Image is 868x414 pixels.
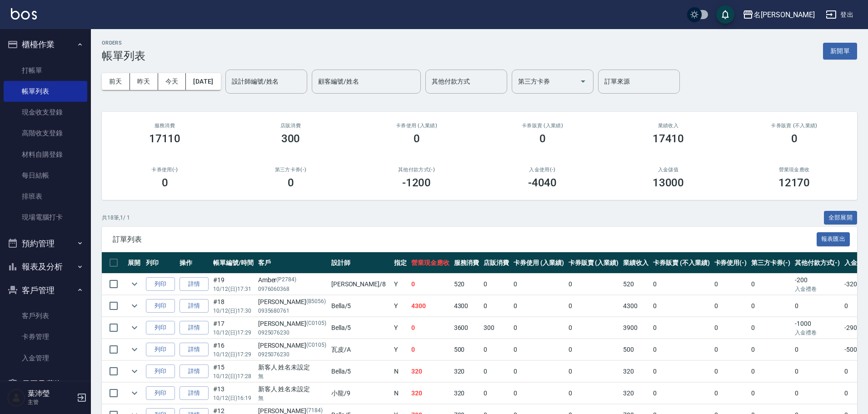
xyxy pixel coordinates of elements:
[749,317,793,339] td: 0
[822,6,857,23] button: 登出
[4,81,87,102] a: 帳單列表
[329,252,392,274] th: 設計師
[4,279,87,302] button: 客戶管理
[329,295,392,317] td: Bella /5
[258,384,327,394] div: 新客人 姓名未設定
[113,235,817,244] span: 訂單列表
[306,341,326,350] p: (C0105)
[146,343,175,357] button: 列印
[712,361,749,382] td: 0
[256,252,329,274] th: 客戶
[4,372,87,396] button: 員工及薪資
[364,123,469,129] h2: 卡券使用 (入業績)
[211,339,256,360] td: #16
[4,60,87,81] a: 打帳單
[213,350,254,359] p: 10/12 (日) 17:29
[566,383,621,404] td: 0
[4,102,87,123] a: 現金收支登錄
[258,319,327,329] div: [PERSON_NAME]
[113,167,217,173] h2: 卡券使用(-)
[211,383,256,404] td: #13
[409,361,452,382] td: 320
[258,329,327,337] p: 0925076230
[258,372,327,380] p: 無
[452,339,482,360] td: 500
[621,339,651,360] td: 500
[258,341,327,350] div: [PERSON_NAME]
[180,299,209,313] a: 詳情
[4,255,87,279] button: 報表及分析
[566,361,621,382] td: 0
[511,295,566,317] td: 0
[793,383,843,404] td: 0
[414,132,420,145] h3: 0
[211,252,256,274] th: 帳單編號/時間
[288,176,294,189] h3: 0
[621,274,651,295] td: 520
[452,317,482,339] td: 3600
[149,132,181,145] h3: 17110
[566,339,621,360] td: 0
[211,361,256,382] td: #15
[409,252,452,274] th: 營業現金應收
[4,305,87,326] a: 客戶列表
[778,176,810,189] h3: 12170
[28,398,74,406] p: 主管
[793,317,843,339] td: -1000
[128,277,141,291] button: expand row
[146,277,175,291] button: 列印
[4,207,87,228] a: 現場電腦打卡
[180,386,209,400] a: 詳情
[566,274,621,295] td: 0
[213,394,254,402] p: 10/12 (日) 16:19
[749,339,793,360] td: 0
[213,372,254,380] p: 10/12 (日) 17:28
[793,361,843,382] td: 0
[651,361,712,382] td: 0
[511,252,566,274] th: 卡券使用 (入業績)
[258,307,327,315] p: 0935680761
[481,383,511,404] td: 0
[180,343,209,357] a: 詳情
[452,383,482,404] td: 320
[481,361,511,382] td: 0
[452,361,482,382] td: 320
[392,295,409,317] td: Y
[823,43,857,60] button: 新開單
[258,394,327,402] p: 無
[306,297,326,307] p: (B5056)
[653,176,684,189] h3: 13000
[749,252,793,274] th: 第三方卡券(-)
[793,252,843,274] th: 其他付款方式(-)
[651,339,712,360] td: 0
[817,234,850,243] a: 報表匯出
[102,214,130,222] p: 共 18 筆, 1 / 1
[329,383,392,404] td: 小龍 /9
[621,295,651,317] td: 4300
[128,386,141,400] button: expand row
[817,232,850,246] button: 報表匯出
[146,321,175,335] button: 列印
[481,317,511,339] td: 300
[276,275,296,285] p: (P2784)
[392,317,409,339] td: Y
[621,361,651,382] td: 320
[28,389,74,398] h5: 葉沛瑩
[616,167,720,173] h2: 入金儲值
[739,5,818,24] button: 名[PERSON_NAME]
[511,317,566,339] td: 0
[180,364,209,379] a: 詳情
[258,350,327,359] p: 0925076230
[364,167,469,173] h2: 其他付款方式(-)
[329,339,392,360] td: 瓦皮 /A
[4,326,87,347] a: 卡券管理
[621,317,651,339] td: 3900
[402,176,431,189] h3: -1200
[566,252,621,274] th: 卡券販賣 (入業績)
[409,339,452,360] td: 0
[651,295,712,317] td: 0
[128,321,141,334] button: expand row
[146,386,175,400] button: 列印
[793,295,843,317] td: 0
[130,73,158,90] button: 昨天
